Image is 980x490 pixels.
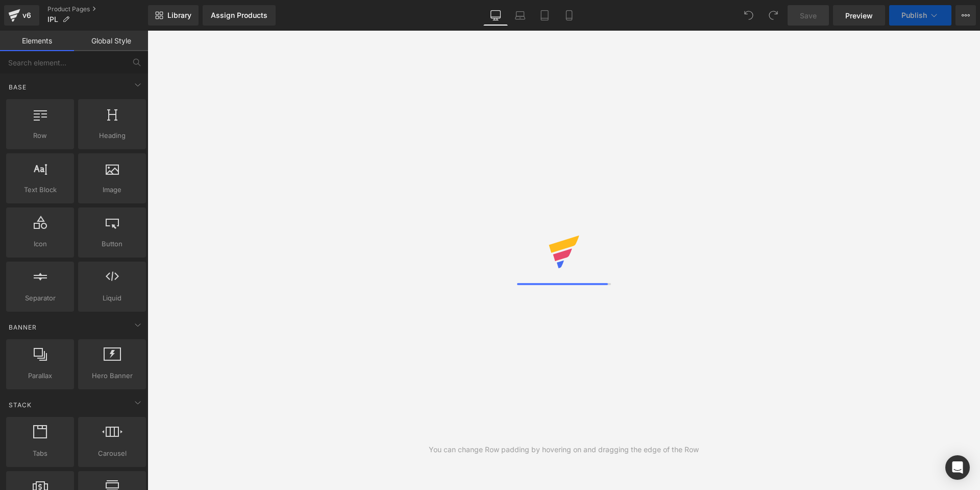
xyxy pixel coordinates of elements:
a: Global Style [74,31,148,51]
span: Image [81,184,143,195]
button: Redo [763,5,783,26]
span: Library [167,11,191,20]
span: Preview [845,10,873,21]
span: Row [9,130,71,141]
span: Liquid [81,293,143,304]
a: New Library [148,5,199,26]
div: Assign Products [211,11,267,19]
span: Carousel [81,448,143,459]
button: Undo [739,5,759,26]
span: Parallax [9,370,71,381]
span: Stack [8,400,33,410]
span: Separator [9,293,71,304]
a: Mobile [557,5,581,26]
span: Hero Banner [81,370,143,381]
a: v6 [4,5,39,26]
button: Publish [889,5,951,26]
a: Preview [833,5,885,26]
a: Desktop [483,5,508,26]
div: Open Intercom Messenger [945,455,970,480]
span: Banner [8,322,38,332]
a: Product Pages [47,5,148,13]
div: You can change Row padding by hovering on and dragging the edge of the Row [429,444,699,455]
span: Save [800,10,817,21]
span: Heading [81,130,143,141]
button: More [955,5,976,26]
span: IPL [47,15,58,24]
span: Publish [901,11,927,19]
span: Text Block [9,184,71,195]
span: Base [8,82,28,92]
span: Button [81,239,143,249]
span: Icon [9,239,71,249]
span: Tabs [9,448,71,459]
div: v6 [20,9,33,22]
a: Laptop [508,5,532,26]
a: Tablet [532,5,557,26]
